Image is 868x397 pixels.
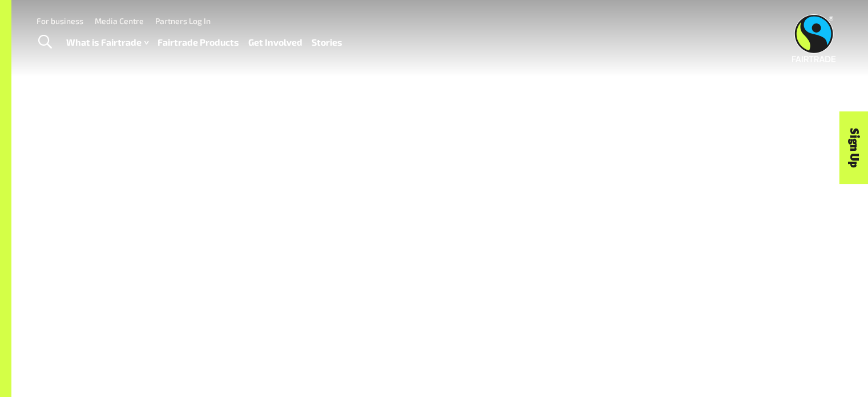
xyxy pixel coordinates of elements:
[31,28,59,57] a: Toggle Search
[66,34,148,51] a: What is Fairtrade
[158,34,239,51] a: Fairtrade Products
[248,34,302,51] a: Get Involved
[792,14,836,62] img: Fairtrade Australia New Zealand logo
[95,16,144,26] a: Media Centre
[312,34,342,51] a: Stories
[155,16,211,26] a: Partners Log In
[37,16,83,26] a: For business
